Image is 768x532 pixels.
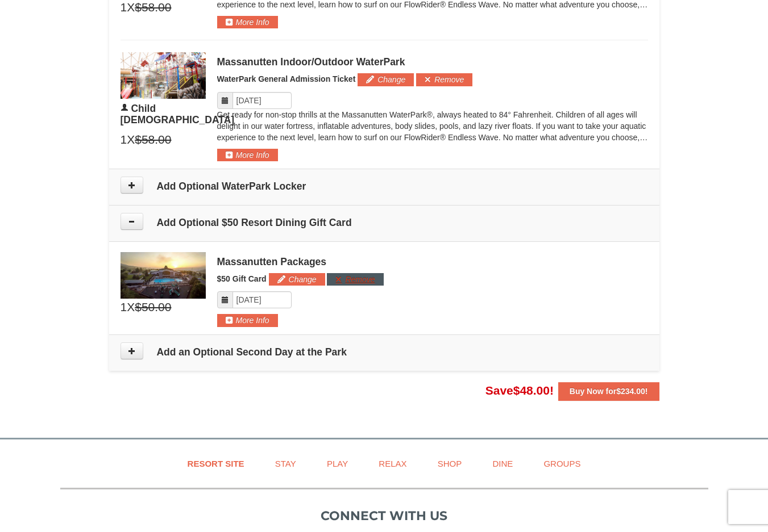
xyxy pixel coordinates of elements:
[616,387,645,396] span: $234.00
[60,506,708,525] p: Connect with us
[416,73,472,86] button: Remove
[121,131,127,148] span: 1
[121,217,648,228] h4: Add Optional $50 Resort Dining Gift Card
[217,314,278,326] button: More Info
[217,149,278,161] button: More Info
[529,451,595,476] a: Groups
[217,74,356,83] span: WaterPark General Admission Ticket
[513,384,550,397] span: $48.00
[570,387,648,396] strong: Buy Now for !
[121,252,206,299] img: 6619879-1.jpg
[261,451,310,476] a: Stay
[121,52,206,99] img: 6619917-1403-22d2226d.jpg
[121,181,648,192] h4: Add Optional WaterPark Locker
[135,131,171,148] span: $58.00
[173,451,259,476] a: Resort Site
[217,16,278,28] button: More Info
[127,299,135,316] span: X
[327,273,383,286] button: Remove
[364,451,421,476] a: Relax
[217,109,648,143] p: Get ready for non-stop thrills at the Massanutten WaterPark®, always heated to 84° Fahrenheit. Ch...
[217,56,648,68] div: Massanutten Indoor/Outdoor WaterPark
[135,299,171,316] span: $50.00
[127,131,135,148] span: X
[121,346,648,358] h4: Add an Optional Second Day at the Park
[478,451,527,476] a: Dine
[217,256,648,267] div: Massanutten Packages
[358,73,414,86] button: Change
[558,382,659,400] button: Buy Now for$234.00!
[217,274,267,283] span: $50 Gift Card
[269,273,325,286] button: Change
[121,103,235,125] span: Child [DEMOGRAPHIC_DATA]
[424,451,476,476] a: Shop
[121,299,127,316] span: 1
[485,384,554,397] span: Save !
[313,451,362,476] a: Play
